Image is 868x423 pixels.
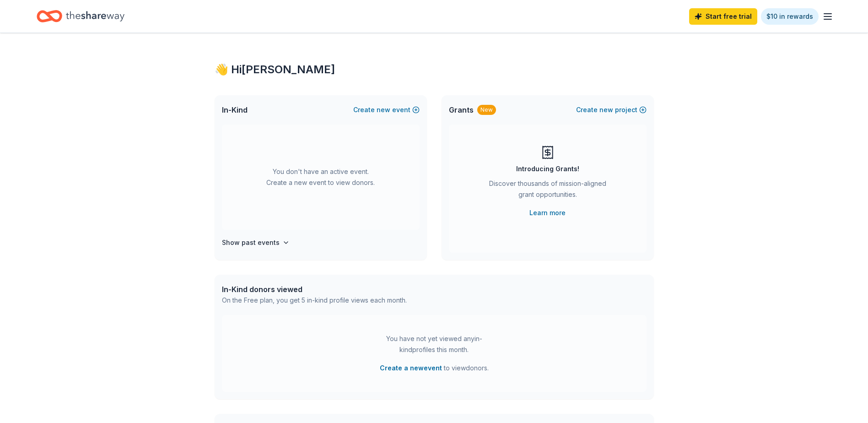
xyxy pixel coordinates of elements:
[449,104,474,115] span: Grants
[380,363,442,374] button: Create a newevent
[37,5,124,27] a: Home
[477,105,496,115] div: New
[222,237,290,248] button: Show past events
[529,207,566,218] a: Learn more
[222,237,280,248] h4: Show past events
[516,163,579,174] div: Introducing Grants!
[222,295,407,306] div: On the Free plan, you get 5 in-kind profile views each month.
[215,62,654,77] div: 👋 Hi [PERSON_NAME]
[222,104,248,115] span: In-Kind
[222,125,420,230] div: You don't have an active event. Create a new event to view donors.
[377,104,390,115] span: new
[485,178,610,204] div: Discover thousands of mission-aligned grant opportunities.
[380,363,489,374] span: to view donors .
[689,8,757,25] a: Start free trial
[222,284,407,295] div: In-Kind donors viewed
[599,104,613,115] span: new
[377,333,491,355] div: You have not yet viewed any in-kind profiles this month.
[761,8,819,25] a: $10 in rewards
[576,104,647,115] button: Createnewproject
[353,104,420,115] button: Createnewevent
